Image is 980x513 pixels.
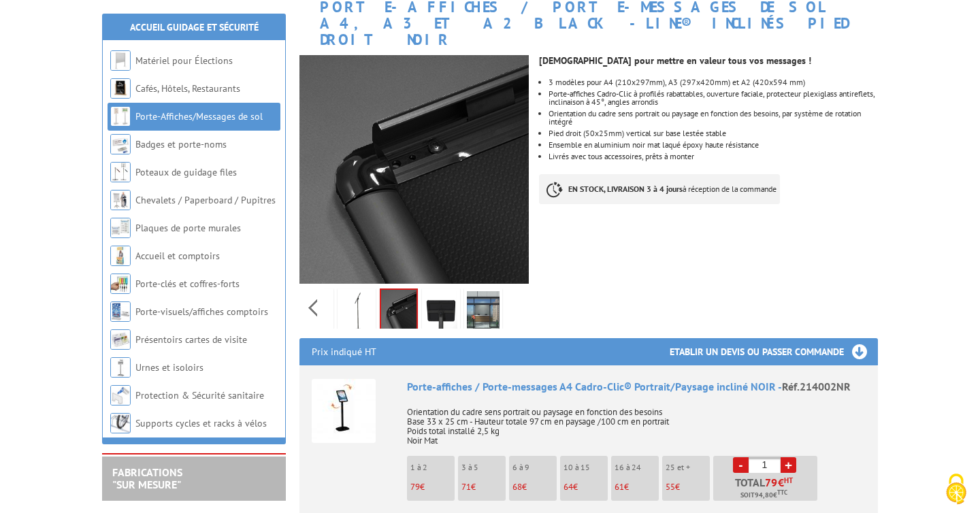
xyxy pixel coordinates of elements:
h3: Etablir un devis ou passer commande [670,338,878,365]
p: à réception de la commande [539,174,780,204]
a: Matériel pour Élections [135,54,233,67]
img: Cafés, Hôtels, Restaurants [110,78,131,99]
p: 6 à 9 [512,463,557,472]
a: Chevalets / Paperboard / Pupitres [135,194,276,206]
p: € [461,482,506,492]
img: Porte-visuels/affiches comptoirs [110,301,131,322]
span: 79 [410,481,420,493]
a: Protection & Sécurité sanitaire [135,389,264,401]
a: + [781,457,796,473]
span: 64 [563,481,573,493]
a: Plaques de porte murales [135,222,241,234]
sup: TTC [777,489,787,496]
img: Poteaux de guidage files [110,162,131,182]
li: Orientation du cadre sens portrait ou paysage en fonction des besoins, par système de rotation in... [549,110,878,126]
img: Protection & Sécurité sanitaire [110,385,131,406]
img: Porte-Affiches/Messages de sol [110,106,131,127]
a: Porte-clés et coffres-forts [135,278,240,290]
p: 16 à 24 [615,463,659,472]
p: Total [717,477,817,501]
span: € [778,477,784,488]
p: € [563,482,608,492]
span: 55 [666,481,675,493]
p: € [512,482,557,492]
sup: HT [784,476,793,485]
p: 25 et + [666,463,710,472]
a: Porte-visuels/affiches comptoirs [135,305,268,318]
img: Badges et porte-noms [110,134,131,154]
span: 79 [765,477,778,488]
p: 10 à 15 [563,463,608,472]
a: Présentoirs cartes de visite [135,333,247,346]
strong: EN STOCK, LIVRAISON 3 à 4 jours [568,184,683,194]
img: Porte-affiches / Porte-messages A4 Cadro-Clic® Portrait/Paysage incliné NOIR [312,379,376,443]
img: Urnes et isoloirs [110,357,131,378]
img: 214002nr_ouvert.jpg [299,55,529,284]
span: Previous [306,297,319,319]
a: Badges et porte-noms [135,138,227,150]
img: Chevalets / Paperboard / Pupitres [110,190,131,210]
p: Orientation du cadre sens portrait ou paysage en fonction des besoins Base 33 x 25 cm - Hauteur t... [407,398,866,446]
img: Plaques de porte murales [110,218,131,238]
span: 61 [615,481,624,493]
span: 71 [461,481,471,493]
img: Cookies (modal window) [939,472,973,506]
strong: [DEMOGRAPHIC_DATA] pour mettre en valeur tous vos messages ! [539,54,811,67]
div: Porte-affiches / Porte-messages A4 Cadro-Clic® Portrait/Paysage incliné NOIR - [407,379,866,395]
a: Accueil et comptoirs [135,250,220,262]
a: Cafés, Hôtels, Restaurants [135,82,240,95]
img: Matériel pour Élections [110,50,131,71]
p: € [615,482,659,492]
a: Porte-Affiches/Messages de sol [135,110,263,122]
a: Accueil Guidage et Sécurité [130,21,259,33]
p: Prix indiqué HT [312,338,376,365]
img: Présentoirs cartes de visite [110,329,131,350]
li: Ensemble en aluminium noir mat laqué époxy haute résistance [549,141,878,149]
span: Réf.214002NR [782,380,851,393]
img: 214002nr_ouvert.jpg [381,290,416,332]
img: 214002nr_dos.jpg [425,291,457,333]
p: € [410,482,455,492]
li: Livrés avec tous accessoires, prêts à monter [549,152,878,161]
a: - [733,457,749,473]
li: Porte-affiches Cadro-Clic à profilés rabattables, ouverture faciale, protecteur plexiglass antire... [549,90,878,106]
span: Soit € [740,490,787,501]
span: 68 [512,481,522,493]
li: Pied droit (50x25mm) vertical sur base lestée stable [549,129,878,137]
button: Cookies (modal window) [932,467,980,513]
img: Accueil et comptoirs [110,246,131,266]
p: 3 à 5 [461,463,506,472]
li: 3 modèles pour A4 (210x297mm), A3 (297x420mm) et A2 (420x594 mm) [549,78,878,86]
a: Poteaux de guidage files [135,166,237,178]
a: Urnes et isoloirs [135,361,203,374]
span: 94,80 [755,490,773,501]
img: 214002nr_profil.jpg [340,291,373,333]
p: € [666,482,710,492]
img: 214002nr_mise_en_scene.jpg [467,291,500,333]
img: Porte-clés et coffres-forts [110,274,131,294]
p: 1 à 2 [410,463,455,472]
